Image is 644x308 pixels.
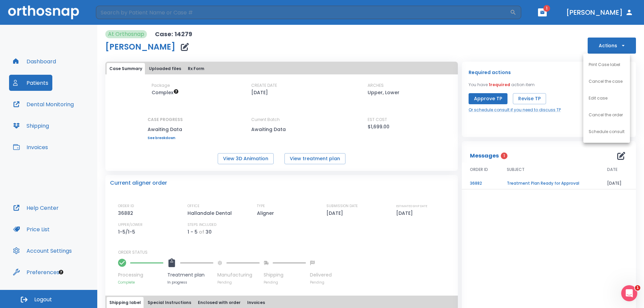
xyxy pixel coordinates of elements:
span: 1 [635,285,640,291]
p: Print Case label [589,62,620,68]
p: Schedule consult [589,129,625,135]
p: Edit case [589,95,607,101]
p: Cancel the case [589,78,623,84]
p: Cancel the order [589,112,623,118]
iframe: Intercom live chat [621,285,637,301]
